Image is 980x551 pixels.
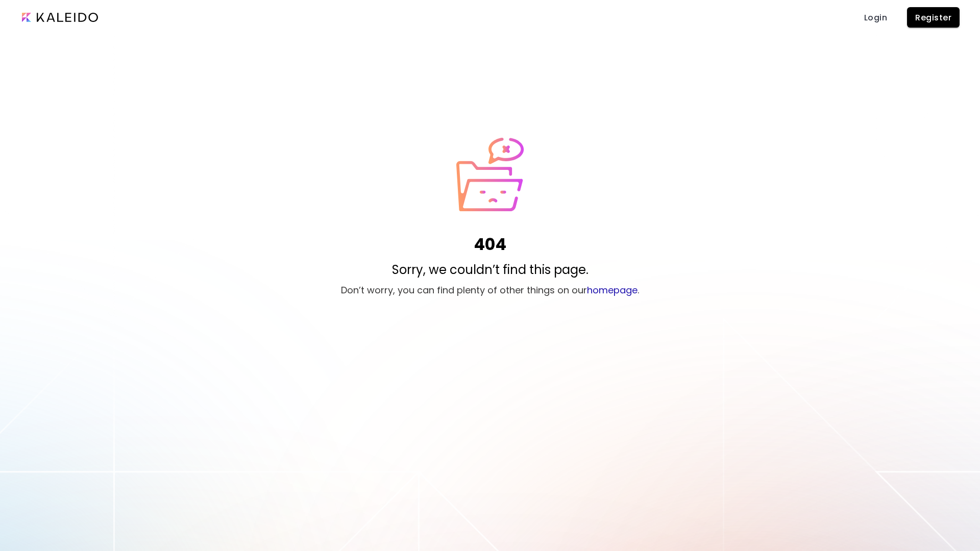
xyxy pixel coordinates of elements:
a: homepage [587,284,638,296]
a: Login [859,7,892,28]
button: Register [907,7,960,28]
span: Register [915,12,951,23]
p: Don’t worry, you can find plenty of other things on our . [341,283,639,297]
h1: 404 [474,232,506,257]
p: Sorry, we couldn’t find this page. [392,261,589,279]
span: Login [863,12,888,23]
